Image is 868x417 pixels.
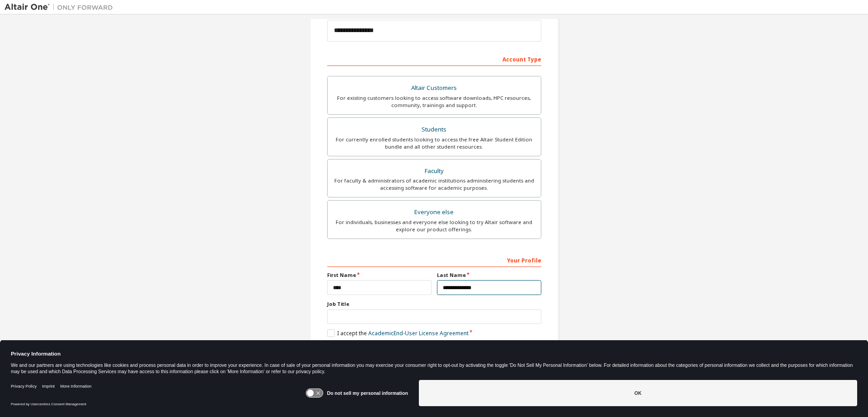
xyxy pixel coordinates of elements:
div: Students [333,123,535,136]
div: Faculty [333,165,535,178]
label: Job Title [327,300,541,308]
label: I accept the [327,329,469,337]
div: For faculty & administrators of academic institutions administering students and accessing softwa... [333,177,535,192]
div: Account Type [327,52,541,66]
label: First Name [327,272,432,279]
div: For individuals, businesses and everyone else looking to try Altair software and explore our prod... [333,219,535,233]
div: Altair Customers [333,82,535,94]
div: Everyone else [333,206,535,219]
div: Your Profile [327,253,541,267]
label: Last Name [437,272,541,279]
img: Altair One [5,3,117,12]
div: For currently enrolled students looking to access the free Altair Student Edition bundle and all ... [333,136,535,150]
div: For existing customers looking to access software downloads, HPC resources, community, trainings ... [333,94,535,109]
a: Academic End-User License Agreement [368,329,469,337]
